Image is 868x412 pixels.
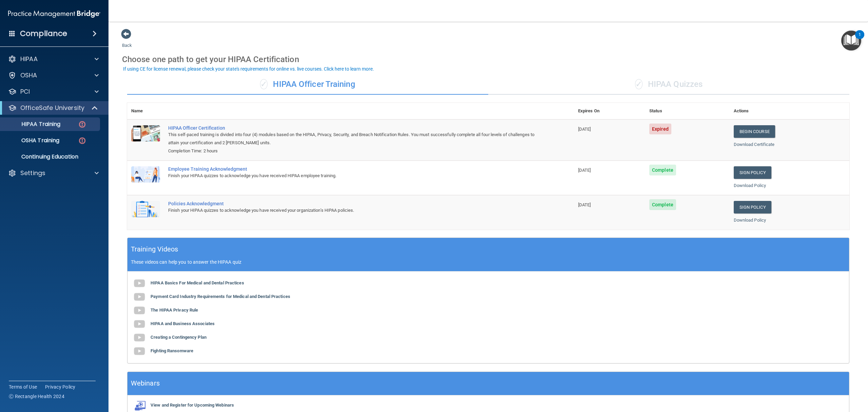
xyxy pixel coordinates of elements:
span: [DATE] [578,202,591,207]
span: [DATE] [578,127,591,132]
a: Settings [8,169,99,177]
div: Finish your HIPAA quizzes to acknowledge you have received HIPAA employee training. [168,172,540,180]
span: Complete [649,199,676,210]
a: Download Policy [734,183,766,188]
img: gray_youtube_icon.38fcd6cc.png [133,277,146,290]
div: HIPAA Quizzes [488,74,849,95]
p: HIPAA [20,55,38,63]
a: Download Certificate [734,142,775,147]
p: OfficeSafe University [20,104,84,112]
b: View and Register for Upcoming Webinars [151,402,234,408]
a: Begin Course [734,125,775,138]
b: HIPAA and Business Associates [151,321,215,326]
img: danger-circle.6113f641.png [78,136,86,145]
p: These videos can help you to answer the HIPAA quiz [131,259,846,265]
button: Open Resource Center, 1 new notification [841,31,861,51]
button: If using CE for license renewal, please check your state's requirements for online vs. live cours... [122,65,375,72]
b: Fighting Ransomware [151,348,193,353]
b: HIPAA Basics For Medical and Dental Practices [151,280,244,285]
a: Privacy Policy [45,383,76,390]
a: Download Policy [734,218,766,223]
b: The HIPAA Privacy Rule [151,307,198,313]
a: HIPAA [8,55,99,63]
div: Policies Acknowledgment [168,201,540,206]
a: OSHA [8,71,99,79]
img: gray_youtube_icon.38fcd6cc.png [133,331,146,344]
div: 1 [859,35,861,43]
b: Payment Card Industry Requirements for Medical and Dental Practices [151,294,290,299]
a: Sign Policy [734,166,771,179]
a: PCI [8,88,99,96]
h4: Compliance [20,29,67,38]
div: If using CE for license renewal, please check your state's requirements for online vs. live cours... [123,67,374,71]
p: Settings [20,169,45,177]
th: Expires On [574,103,645,119]
p: OSHA [20,71,37,79]
h5: Webinars [131,377,160,389]
img: gray_youtube_icon.38fcd6cc.png [133,317,146,331]
th: Name [127,103,164,119]
img: danger-circle.6113f641.png [78,120,86,129]
span: [DATE] [578,168,591,173]
div: Finish your HIPAA quizzes to acknowledge you have received your organization’s HIPAA policies. [168,206,540,214]
img: gray_youtube_icon.38fcd6cc.png [133,304,146,317]
h5: Training Videos [131,243,178,255]
div: This self-paced training is divided into four (4) modules based on the HIPAA, Privacy, Security, ... [168,131,540,147]
div: Choose one path to get your HIPAA Certification [122,50,854,69]
span: ✓ [635,79,643,89]
img: gray_youtube_icon.38fcd6cc.png [133,344,146,358]
div: Employee Training Acknowledgment [168,166,540,172]
p: PCI [20,88,30,96]
img: gray_youtube_icon.38fcd6cc.png [133,290,146,304]
a: HIPAA Officer Certification [168,125,540,131]
div: HIPAA Officer Training [127,74,488,95]
span: Expired [649,124,671,134]
span: Ⓒ Rectangle Health 2024 [9,393,64,400]
span: Complete [649,165,676,175]
div: Completion Time: 2 hours [168,147,540,155]
a: OfficeSafe University [8,104,98,112]
p: HIPAA Training [4,121,60,128]
img: PMB logo [8,7,100,21]
p: Continuing Education [4,153,97,160]
p: OSHA Training [4,137,59,144]
span: ✓ [260,79,268,89]
img: webinarIcon.c7ebbf15.png [133,400,146,411]
th: Actions [730,103,849,119]
a: Sign Policy [734,201,771,213]
a: Terms of Use [9,383,37,390]
th: Status [645,103,730,119]
b: Creating a Contingency Plan [151,335,206,340]
a: Back [122,35,132,48]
